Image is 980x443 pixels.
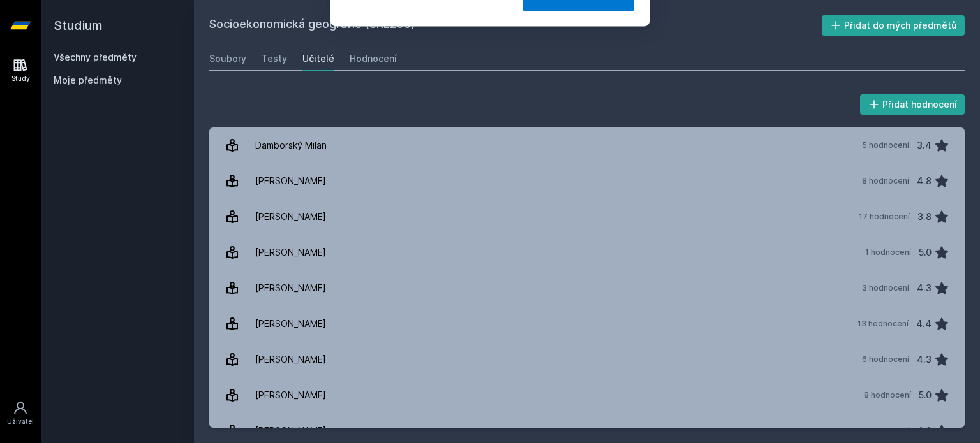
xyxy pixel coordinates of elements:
[917,275,932,301] div: 4.3
[209,306,965,342] a: [PERSON_NAME] 13 hodnocení 4.4
[7,417,34,426] div: Uživatel
[916,311,932,337] div: 4.4
[862,426,909,436] div: 8 hodnocení
[397,15,634,45] div: [PERSON_NAME] dostávat tipy ohledně studia, nových testů, hodnocení učitelů a předmětů?
[862,354,909,365] div: 6 hodnocení
[862,283,909,293] div: 3 hodnocení
[255,347,326,372] div: [PERSON_NAME]
[857,319,909,329] div: 13 hodnocení
[255,382,326,408] div: [PERSON_NAME]
[209,199,965,235] a: [PERSON_NAME] 17 hodnocení 3.8
[255,204,326,229] div: [PERSON_NAME]
[209,235,965,270] a: [PERSON_NAME] 1 hodnocení 5.0
[859,212,910,222] div: 17 hodnocení
[919,240,932,265] div: 5.0
[255,133,327,158] div: Damborský Milan
[209,127,965,163] a: Damborský Milan 5 hodnocení 3.4
[864,390,911,400] div: 8 hodnocení
[865,247,911,258] div: 1 hodnocení
[209,163,965,199] a: [PERSON_NAME] 8 hodnocení 4.8
[917,347,932,372] div: 4.3
[255,311,326,337] div: [PERSON_NAME]
[523,66,634,98] button: Jasně, jsem pro
[862,140,909,150] div: 5 hodnocení
[209,270,965,306] a: [PERSON_NAME] 3 hodnocení 4.3
[919,382,932,408] div: 5.0
[209,342,965,377] a: [PERSON_NAME] 6 hodnocení 4.3
[255,275,326,301] div: [PERSON_NAME]
[917,168,932,194] div: 4.8
[255,168,326,194] div: [PERSON_NAME]
[3,394,38,433] a: Uživatel
[862,176,909,186] div: 8 hodnocení
[917,204,932,229] div: 3.8
[209,377,965,413] a: [PERSON_NAME] 8 hodnocení 5.0
[346,15,397,66] img: notification icon
[255,240,326,265] div: [PERSON_NAME]
[917,133,932,158] div: 3.4
[470,66,516,98] button: Ne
